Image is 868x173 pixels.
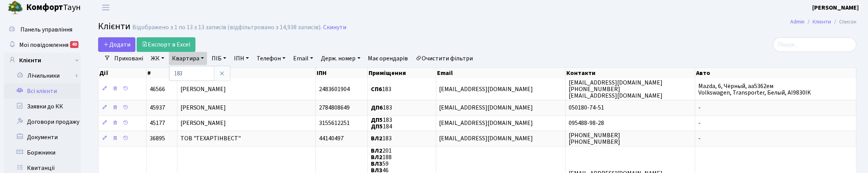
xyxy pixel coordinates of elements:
span: 45177 [150,119,165,128]
span: 183 [371,104,392,112]
b: ВЛ3 [371,160,382,168]
a: Лічильники [9,68,81,83]
span: 36895 [150,135,165,143]
b: ДП6 [371,104,383,112]
span: [EMAIL_ADDRESS][DOMAIN_NAME] [439,85,533,93]
a: Мої повідомлення40 [4,37,81,53]
a: ІПН [231,52,252,65]
a: Квартира [169,52,207,65]
a: Телефон [254,52,289,65]
span: 44140497 [319,135,344,143]
span: [PERSON_NAME] [180,104,226,112]
b: СП6 [371,85,382,93]
a: Всі клієнти [4,83,81,99]
a: Заявки до КК [4,99,81,114]
a: Має орендарів [365,52,411,65]
span: 183 [371,135,392,143]
a: ЖК [148,52,167,65]
a: Договори продажу [4,114,81,130]
a: Боржники [4,145,81,160]
span: Додати [103,40,130,49]
th: Email [436,68,566,78]
a: [PERSON_NAME] [812,3,859,12]
span: 050180-74-51 [569,104,604,112]
span: Мої повідомлення [19,41,68,49]
span: - [698,135,701,143]
span: 183 [371,85,391,93]
span: Панель управління [20,25,72,34]
a: Скинути [323,24,346,31]
a: ПІБ [209,52,229,65]
span: Таун [26,1,81,14]
span: Mazda, 6, Чёрный, аа5362ем Volkswagen, Transporter, Белый, AI9830IK [698,82,811,97]
span: ТОВ "ТЕХАРТІНВЕСТ" [180,135,241,143]
span: 2483601904 [319,85,350,93]
span: 45937 [150,104,165,112]
th: # [147,68,177,78]
a: Admin [790,18,805,26]
span: [PERSON_NAME] [180,119,226,128]
div: 40 [70,41,78,48]
a: Панель управління [4,22,81,37]
nav: breadcrumb [779,14,868,30]
span: [EMAIL_ADDRESS][DOMAIN_NAME] [PHONE_NUMBER] [EMAIL_ADDRESS][DOMAIN_NAME] [569,78,663,100]
span: 2784808649 [319,104,350,112]
span: Клієнти [98,20,130,33]
span: 46566 [150,85,165,93]
button: Переключити навігацію [96,1,115,14]
a: Клієнти [813,18,831,26]
span: [EMAIL_ADDRESS][DOMAIN_NAME] [439,119,533,128]
b: ВЛ2 [371,146,382,155]
span: 183 184 [371,116,392,131]
a: Держ. номер [318,52,363,65]
a: Очистити фільтри [413,52,476,65]
th: Контакти [566,68,695,78]
span: [PHONE_NUMBER] [PHONE_NUMBER] [569,131,620,146]
b: ДП5 [371,116,383,124]
span: [EMAIL_ADDRESS][DOMAIN_NAME] [439,135,533,143]
span: [EMAIL_ADDRESS][DOMAIN_NAME] [439,104,533,112]
b: ДП5 [371,122,383,131]
th: Приміщення [368,68,436,78]
a: Приховані [111,52,146,65]
b: Комфорт [26,1,63,13]
b: ВЛ2 [371,153,382,161]
th: ПІБ [177,68,316,78]
th: Авто [695,68,856,78]
span: 3155612251 [319,119,350,128]
a: Документи [4,130,81,145]
span: - [698,119,701,128]
span: - [698,104,701,112]
a: Email [290,52,316,65]
th: ІПН [316,68,368,78]
div: Відображено з 1 по 13 з 13 записів (відфільтровано з 14,938 записів). [132,24,322,31]
li: Список [831,18,856,26]
a: Експорт в Excel [137,37,195,52]
a: Клієнти [4,53,81,68]
th: Дії [98,68,147,78]
span: [PERSON_NAME] [180,85,226,93]
input: Пошук... [773,37,856,52]
b: ВЛ2 [371,135,382,143]
span: 095488-98-28 [569,119,604,128]
b: [PERSON_NAME] [812,3,859,12]
a: Додати [98,37,135,52]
